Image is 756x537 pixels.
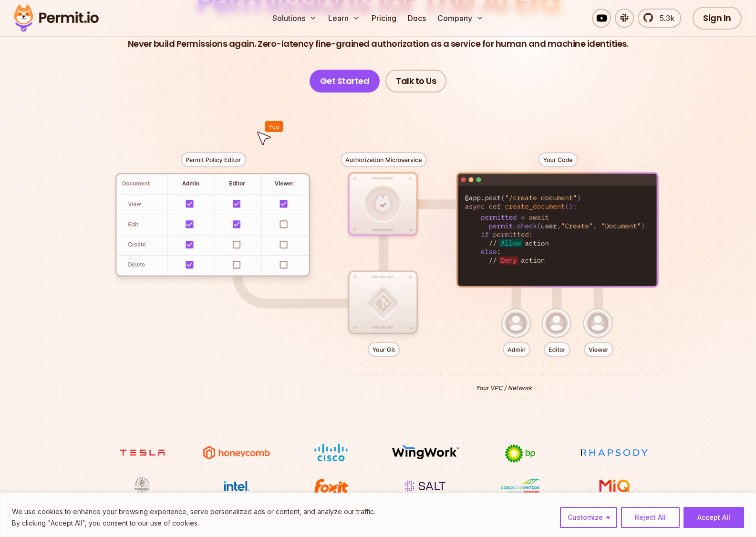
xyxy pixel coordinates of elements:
button: Solutions [269,9,321,28]
button: Learn [324,9,364,28]
img: Maricopa County Recorder\'s Office [106,477,178,495]
a: Pricing [368,9,400,28]
img: MIQ [582,478,646,494]
button: Accept All [684,507,744,528]
img: Intel [201,477,272,495]
img: tesla [106,444,178,462]
img: Wingwork [390,444,461,462]
img: Permit logo [10,2,103,34]
img: Cisco [295,444,367,462]
img: Foxit [295,477,367,495]
a: Docs [404,9,430,28]
img: Rhapsody Health [579,444,650,462]
a: Talk to Us [385,70,446,93]
p: We use cookies to enhance your browsing experience, serve personalized ads or content, and analyz... [12,506,375,517]
button: Customize [560,507,617,528]
img: salt [390,477,461,495]
img: bp [484,444,556,464]
p: Never build Permissions again. Zero-latency fine-grained authorization as a service for human and... [128,37,629,51]
a: 5.3k [638,9,681,28]
p: By clicking "Accept All", you consent to our use of cookies. [12,517,375,529]
button: Company [434,9,487,28]
a: Get Started [310,70,380,93]
span: 5.3k [654,12,674,24]
button: Reject All [621,507,680,528]
a: Sign In [693,7,742,30]
img: Casa dos Ventos [484,477,556,495]
img: Honeycomb [201,444,272,462]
